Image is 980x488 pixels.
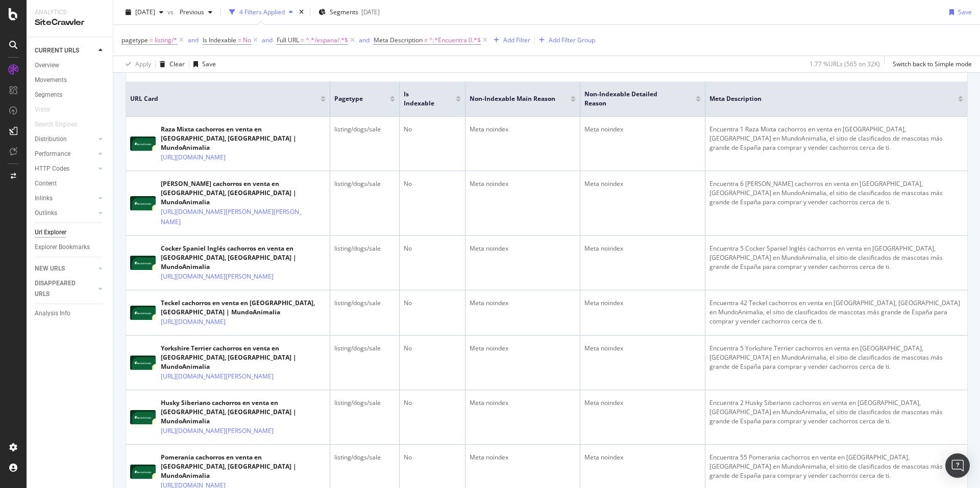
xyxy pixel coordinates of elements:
[35,308,70,319] div: Analysis Info
[535,34,595,46] button: Add Filter Group
[130,356,156,370] img: main image
[161,453,326,480] div: Pomerania cachorros en venta en [GEOGRAPHIC_DATA], [GEOGRAPHIC_DATA] | MundoAnimalia
[155,33,177,47] span: listing/*
[404,299,461,308] div: No
[189,56,216,72] button: Save
[35,149,95,159] a: Performance
[35,227,66,238] div: Url Explorer
[135,8,155,16] span: 2025 Aug. 28th
[889,56,972,72] button: Switch back to Simple mode
[584,299,701,308] div: Meta noindex
[167,8,176,16] span: vs
[35,134,67,145] div: Distribution
[35,208,57,219] div: Outlinks
[188,35,199,45] button: and
[130,410,156,424] img: main image
[35,178,106,189] a: Content
[35,8,105,17] div: Analytics
[584,398,701,408] div: Meta noindex
[470,94,555,103] span: Non-Indexable Main Reason
[161,371,274,382] a: [URL][DOMAIN_NAME][PERSON_NAME]
[35,75,67,86] div: Movements
[470,398,576,408] div: Meta noindex
[176,4,216,20] button: Previous
[176,8,204,16] span: Previous
[161,317,226,327] a: [URL][DOMAIN_NAME]
[584,244,701,253] div: Meta noindex
[239,8,285,16] div: 4 Filters Applied
[35,134,95,145] a: Distribution
[35,104,60,115] a: Visits
[161,398,326,426] div: Husky Siberiano cachorros en venta en [GEOGRAPHIC_DATA], [GEOGRAPHIC_DATA] | MundoAnimalia
[238,36,241,44] span: =
[404,453,461,462] div: No
[169,60,185,68] div: Clear
[243,33,251,47] span: No
[584,125,701,134] div: Meta noindex
[709,344,963,371] div: Encuentra 5 Yorkshire Terrier cachorros en venta en [GEOGRAPHIC_DATA], [GEOGRAPHIC_DATA] en Mundo...
[549,36,595,44] div: Add Filter Group
[225,4,297,20] button: 4 Filters Applied
[810,60,880,68] div: 1.77 % URLs ( 565 on 32K )
[121,56,151,72] button: Apply
[945,4,972,20] button: Save
[709,179,963,207] div: Encuentra 6 [PERSON_NAME] cachorros en venta en [GEOGRAPHIC_DATA], [GEOGRAPHIC_DATA] en MundoAnim...
[709,94,943,103] span: Meta Description
[161,207,304,227] a: [URL][DOMAIN_NAME][PERSON_NAME][PERSON_NAME]
[306,33,348,47] span: ^.*/espana/.*$
[470,299,576,308] div: Meta noindex
[35,178,57,189] div: Content
[35,227,106,238] a: Url Explorer
[334,299,395,308] div: listing/dogs/sale
[35,60,59,71] div: Overview
[404,125,461,134] div: No
[584,453,701,462] div: Meta noindex
[203,36,236,44] span: Is Indexable
[35,278,86,300] div: DISAPPEARED URLS
[156,56,185,72] button: Clear
[130,137,156,151] img: main image
[35,17,105,29] div: SiteCrawler
[35,278,95,300] a: DISAPPEARED URLS
[35,308,106,319] a: Analysis Info
[277,36,299,44] span: Full URL
[470,244,576,253] div: Meta noindex
[130,465,156,479] img: main image
[130,256,156,270] img: main image
[429,33,481,47] span: ^.*Encuentra 0.*$
[893,60,972,68] div: Switch back to Simple mode
[404,179,461,188] div: No
[958,8,972,16] div: Save
[470,125,576,134] div: Meta noindex
[334,344,395,353] div: listing/dogs/sale
[130,306,156,320] img: main image
[35,119,87,130] a: Search Engines
[404,244,461,253] div: No
[35,45,79,56] div: CURRENT URLS
[35,263,65,274] div: NEW URLS
[188,36,199,44] div: and
[262,35,273,45] button: and
[297,7,306,17] div: times
[709,299,963,326] div: Encuentra 42 Teckel cachorros en venta en [GEOGRAPHIC_DATA], [GEOGRAPHIC_DATA] en MundoAnimalia, ...
[35,263,95,274] a: NEW URLS
[35,242,90,253] div: Explorer Bookmarks
[161,125,326,152] div: Raza Mixta cachorros en venta en [GEOGRAPHIC_DATA], [GEOGRAPHIC_DATA] | MundoAnimalia
[35,45,95,56] a: CURRENT URLS
[334,94,375,103] span: pagetype
[35,104,50,115] div: Visits
[161,272,274,282] a: [URL][DOMAIN_NAME][PERSON_NAME]
[359,35,370,45] button: and
[584,179,701,188] div: Meta noindex
[334,244,395,253] div: listing/dogs/sale
[334,453,395,462] div: listing/dogs/sale
[361,8,380,16] div: [DATE]
[404,398,461,408] div: No
[121,4,167,20] button: [DATE]
[161,244,326,272] div: Cocker Spaniel Inglés cachorros en venta en [GEOGRAPHIC_DATA], [GEOGRAPHIC_DATA] | MundoAnimalia
[314,4,384,20] button: Segments[DATE]
[35,119,77,130] div: Search Engines
[404,90,440,108] span: Is Indexable
[35,164,95,174] a: HTTP Codes
[330,8,358,16] span: Segments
